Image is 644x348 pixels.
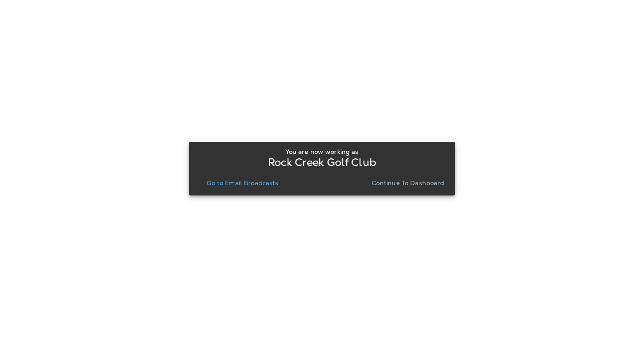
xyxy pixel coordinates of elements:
p: You are now working as [285,148,358,155]
button: Go to Email Broadcasts [203,177,282,189]
p: Go to Email Broadcasts [207,179,278,187]
button: Continue to Dashboard [368,177,448,189]
p: Rock Creek Golf Club [268,159,376,166]
p: Continue to Dashboard [372,179,445,187]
